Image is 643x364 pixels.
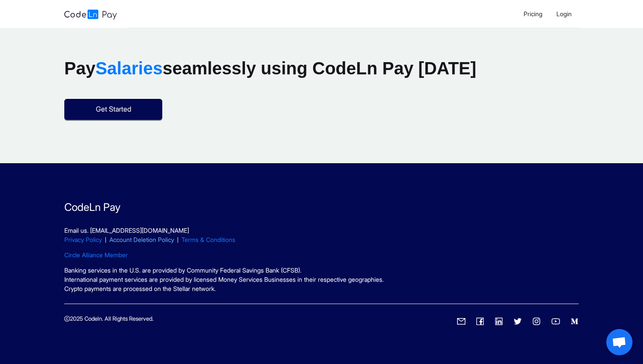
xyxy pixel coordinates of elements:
span: linkedin [495,317,503,325]
span: medium [570,317,579,325]
span: twitter [514,317,522,325]
a: Account Deletion Policy [109,236,174,243]
button: Get Started [64,99,162,120]
p: Pay seamlessly using CodeLn Pay [DATE] [64,55,579,81]
a: linkedin [495,316,503,327]
a: facebook [476,316,484,327]
a: medium [570,316,579,327]
a: instagram [532,316,541,327]
img: logo [64,10,117,20]
span: Get Started [96,104,131,115]
a: Terms & Conditions [182,236,235,243]
a: Privacy Policy [64,236,102,243]
a: Circle Alliance Member [64,251,128,259]
span: Salaries [95,59,162,78]
span: facebook [476,317,484,325]
a: twitter [514,316,522,327]
span: copyright [64,316,70,322]
span: Banking services in the U.S. are provided by Community Federal Savings Bank (CFSB). International... [64,266,384,292]
span: Login [556,10,572,17]
span: youtube [552,317,560,325]
span: Pricing [524,10,542,17]
p: CodeLn Pay [64,199,579,215]
span: instagram [532,317,541,325]
span: mail [457,317,465,325]
a: Email us. [EMAIL_ADDRESS][DOMAIN_NAME] [64,227,189,234]
p: 2025 Codeln. All Rights Reserved. [64,315,154,323]
a: youtube [552,316,560,327]
a: mail [457,316,465,327]
a: Open chat [606,329,633,355]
